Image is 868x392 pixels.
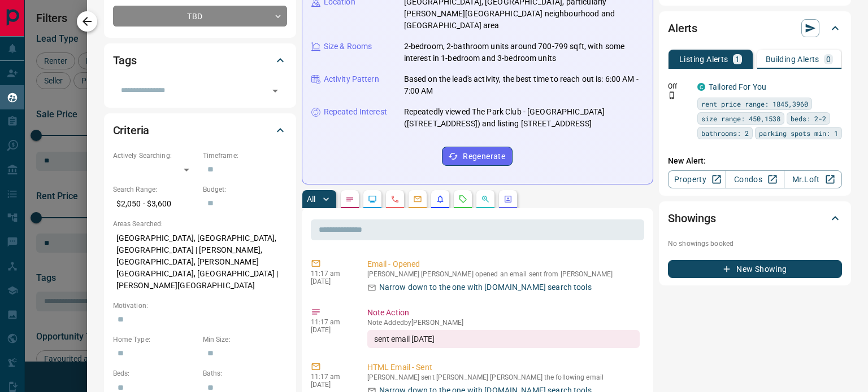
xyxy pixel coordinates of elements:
[368,195,377,204] svg: Lead Browsing Activity
[766,55,819,63] p: Building Alerts
[311,381,350,389] p: [DATE]
[203,334,287,345] p: Min Size:
[113,368,197,378] p: Beds:
[404,41,644,64] p: 2-bedroom, 2-bathroom units around 700-799 sqft, with some interest in 1-bedroom and 3-bedroom units
[345,195,354,204] svg: Notes
[367,270,640,278] p: [PERSON_NAME] [PERSON_NAME] opened an email sent from [PERSON_NAME]
[311,270,350,278] p: 11:17 am
[113,334,197,345] p: Home Type:
[203,368,287,378] p: Baths:
[826,55,831,63] p: 0
[504,195,513,204] svg: Agent Actions
[668,260,842,278] button: New Showing
[113,301,287,311] p: Motivation:
[701,113,780,124] span: size range: 450,1538
[668,91,676,99] svg: Push Notification Only
[701,98,808,109] span: rent price range: 1845,3960
[113,229,287,295] p: [GEOGRAPHIC_DATA], [GEOGRAPHIC_DATA], [GEOGRAPHIC_DATA] | [PERSON_NAME], [GEOGRAPHIC_DATA], [PERS...
[735,55,740,63] p: 1
[367,258,640,270] p: Email - Opened
[668,15,842,42] div: Alerts
[307,195,316,203] p: All
[113,195,197,213] p: $2,050 - $3,600
[113,184,197,195] p: Search Range:
[203,151,287,161] p: Timeframe:
[311,318,350,326] p: 11:17 am
[436,195,445,204] svg: Listing Alerts
[679,55,728,63] p: Listing Alerts
[442,147,513,166] button: Regenerate
[390,195,400,204] svg: Calls
[709,82,766,91] a: Tailored For You
[324,106,387,118] p: Repeated Interest
[413,195,422,204] svg: Emails
[784,170,842,188] a: Mr.Loft
[726,170,784,188] a: Condos
[668,205,842,232] div: Showings
[668,155,842,167] p: New Alert:
[367,373,640,381] p: [PERSON_NAME] sent [PERSON_NAME] [PERSON_NAME] the following email
[404,73,644,97] p: Based on the lead's activity, the best time to reach out is: 6:00 AM - 7:00 AM
[113,151,197,161] p: Actively Searching:
[203,184,287,195] p: Budget:
[759,127,838,139] span: parking spots min: 1
[113,47,287,74] div: Tags
[311,373,350,381] p: 11:17 am
[311,278,350,285] p: [DATE]
[367,319,640,327] p: Note Added by [PERSON_NAME]
[701,127,749,139] span: bathrooms: 2
[367,362,640,373] p: HTML Email - Sent
[668,239,842,249] p: No showings booked
[113,6,287,27] div: TBD
[668,170,726,188] a: Property
[113,121,150,139] h2: Criteria
[324,73,379,85] p: Activity Pattern
[481,195,490,204] svg: Opportunities
[324,41,372,52] p: Size & Rooms
[668,19,697,37] h2: Alerts
[791,113,826,124] span: beds: 2-2
[668,81,691,91] p: Off
[367,330,640,348] div: sent email [DATE]
[367,307,640,319] p: Note Action
[697,83,705,91] div: condos.ca
[267,83,283,99] button: Open
[379,281,592,293] p: Narrow down to the one with [DOMAIN_NAME] search tools
[113,51,137,69] h2: Tags
[668,209,716,227] h2: Showings
[458,195,467,204] svg: Requests
[113,117,287,144] div: Criteria
[113,219,287,229] p: Areas Searched:
[311,326,350,334] p: [DATE]
[404,106,644,130] p: Repeatedly viewed The Park Club - [GEOGRAPHIC_DATA] ([STREET_ADDRESS]) and listing [STREET_ADDRESS]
